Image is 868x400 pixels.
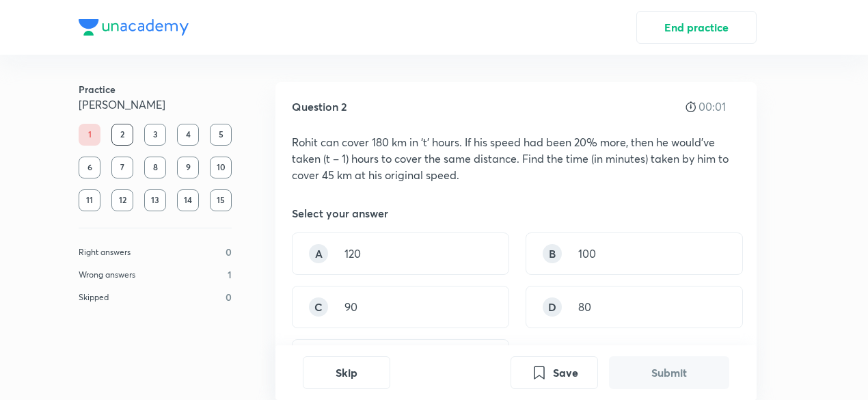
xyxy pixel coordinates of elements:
[177,157,199,178] div: 9
[226,245,232,259] p: 0
[609,356,729,389] button: Submit
[111,124,133,146] div: 2
[309,244,328,263] div: A
[344,299,357,315] p: 90
[309,297,328,317] div: C
[226,290,232,304] p: 0
[636,11,757,44] button: End practice
[292,134,740,183] p: Rohit can cover 180 km in ‘t’ hours. If his speed had been 20% more, then he would’ve taken (t – ...
[543,297,562,317] div: D
[79,96,232,113] h5: [PERSON_NAME]
[79,291,109,304] p: Skipped
[177,189,199,211] div: 14
[210,189,232,211] div: 15
[578,299,591,315] p: 80
[79,269,135,281] p: Wrong answers
[79,157,100,178] div: 6
[144,157,166,178] div: 8
[79,246,131,258] p: Right answers
[543,244,562,263] div: B
[303,356,390,389] button: Skip
[210,157,232,178] div: 10
[686,101,740,113] div: 00:01
[79,124,100,146] div: 1
[578,245,596,262] p: 100
[79,19,189,36] img: Company Logo
[79,82,232,96] h6: Practice
[111,189,133,211] div: 12
[344,245,361,262] p: 120
[111,157,133,178] div: 7
[177,124,199,146] div: 4
[79,189,100,211] div: 11
[228,267,232,282] p: 1
[292,98,347,115] h5: Question 2
[210,124,232,146] div: 5
[511,356,598,389] button: Save
[686,101,696,112] img: stopwatch icon
[292,205,388,222] h5: Select your answer
[144,189,166,211] div: 13
[144,124,166,146] div: 3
